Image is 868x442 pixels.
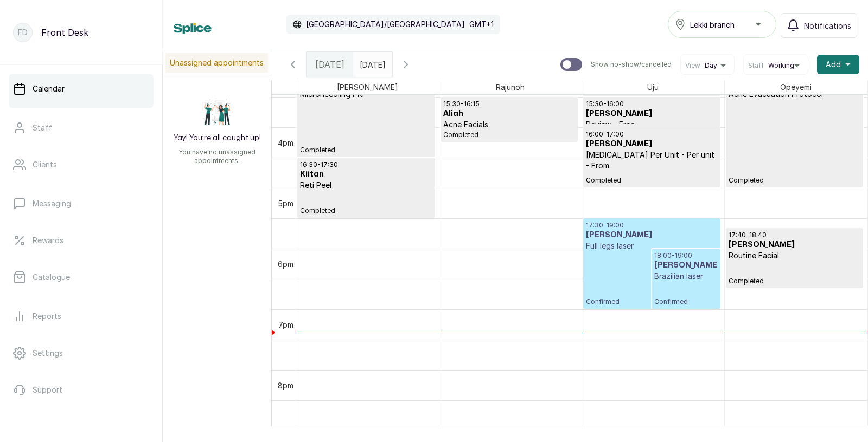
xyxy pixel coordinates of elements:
[443,119,575,130] p: Acne Facials
[494,80,527,94] span: Rajunoh
[33,272,70,283] p: Catalogue
[645,80,661,94] span: Uju
[826,59,841,70] span: Add
[33,159,57,170] p: Clients
[685,61,730,70] button: ViewDay
[276,380,296,391] div: 8pm
[729,231,861,239] p: 17:40 - 18:40
[300,180,432,191] p: Reti Peel
[654,271,718,282] p: Brazilian laser
[778,80,814,94] span: Opeyemi
[443,131,575,139] span: Completed
[276,137,296,148] div: 4pm
[307,52,353,77] div: [DATE]
[9,225,154,256] a: Rewards
[335,80,400,94] span: [PERSON_NAME]
[18,27,28,38] p: FD
[768,61,794,70] span: Working
[41,26,88,39] p: Front Desk
[469,19,494,30] p: GMT+1
[9,412,154,442] button: Logout
[586,240,718,251] p: Full legs laser
[276,319,296,330] div: 7pm
[586,100,718,108] p: 15:30 - 16:00
[9,74,154,104] a: Calendar
[276,198,296,209] div: 5pm
[654,251,718,260] p: 18:00 - 19:00
[33,83,65,94] p: Calendar
[690,19,735,30] span: Lekki branch
[165,53,268,73] p: Unassigned appointments
[668,11,776,38] button: Lekki branch
[33,198,71,209] p: Messaging
[817,55,859,74] button: Add
[33,235,63,246] p: Rewards
[33,348,63,359] p: Settings
[9,338,154,368] a: Settings
[33,385,62,395] p: Support
[748,61,764,70] span: Staff
[705,61,717,70] span: Day
[306,19,465,30] p: [GEOGRAPHIC_DATA]/[GEOGRAPHIC_DATA]
[586,176,718,185] span: Completed
[174,133,261,144] h2: Yay! You’re all caught up!
[654,260,718,271] h3: [PERSON_NAME]
[443,108,575,119] h3: Aliah
[9,188,154,219] a: Messaging
[9,149,154,180] a: Clients
[586,108,718,119] h3: [PERSON_NAME]
[591,60,672,69] p: Show no-show/cancelled
[276,258,296,270] div: 6pm
[729,176,861,185] span: Completed
[586,230,718,240] h3: [PERSON_NAME]
[33,122,52,133] p: Staff
[586,139,718,149] h3: [PERSON_NAME]
[315,58,344,71] span: [DATE]
[33,311,61,322] p: Reports
[300,206,432,215] span: Completed
[729,250,861,261] p: Routine Facial
[685,61,700,70] span: View
[300,169,432,180] h3: Kiitan
[9,301,154,331] a: Reports
[748,61,803,70] button: StaffWorking
[300,146,432,154] span: Completed
[586,297,718,306] span: Confirmed
[654,297,718,306] span: Confirmed
[9,375,154,405] a: Support
[586,221,718,230] p: 17:30 - 19:00
[586,149,718,171] p: [MEDICAL_DATA] Per Unit - Per unit - From
[9,113,154,143] a: Staff
[729,239,861,250] h3: [PERSON_NAME]
[586,130,718,139] p: 16:00 - 17:00
[169,148,265,165] p: You have no unassigned appointments.
[9,262,154,292] a: Catalogue
[443,100,575,108] p: 15:30 - 16:15
[729,277,861,285] span: Completed
[586,119,718,130] p: Review - Free
[804,20,851,31] span: Notifications
[781,13,857,38] button: Notifications
[300,160,432,169] p: 16:30 - 17:30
